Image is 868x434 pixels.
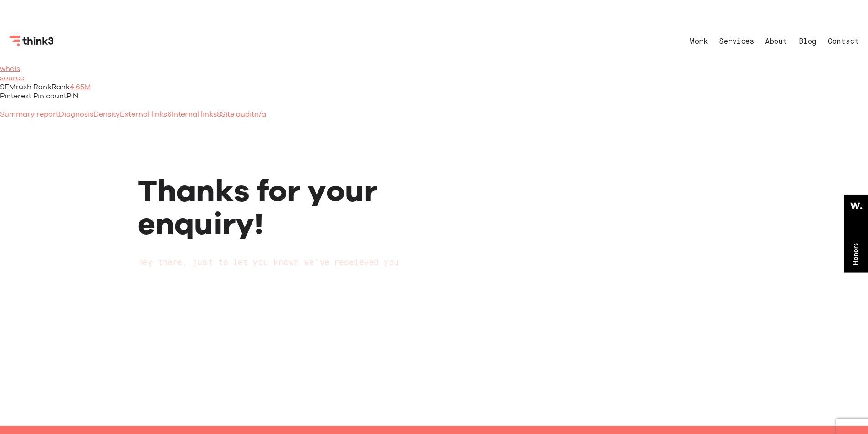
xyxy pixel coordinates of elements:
div: Hey there, just to let you known we’ve receieved you [138,257,427,268]
a: About [765,38,787,46]
a: Contact [828,38,859,46]
a: Services [719,38,754,46]
a: Blog [799,38,817,46]
a: Think3 Logo [9,39,55,48]
div: Thanks for your [138,174,427,207]
a: Work [690,38,708,46]
div: enquiry! [138,207,427,240]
